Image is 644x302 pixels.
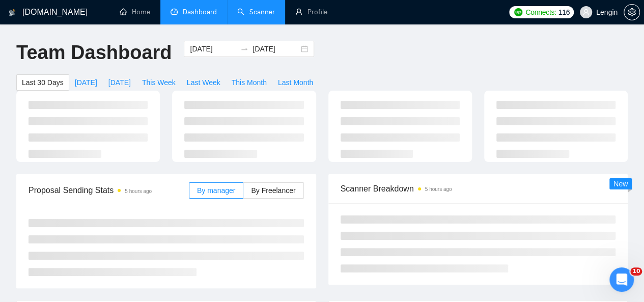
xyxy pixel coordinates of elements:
button: [DATE] [69,74,103,91]
img: logo [9,5,16,21]
button: setting [624,4,640,20]
button: Last Week [181,74,226,91]
span: Dashboard [183,8,217,16]
time: 5 hours ago [125,188,152,194]
span: [DATE] [108,77,131,88]
a: userProfile [295,8,327,16]
a: homeHome [120,8,150,16]
h1: Team Dashboard [16,41,172,65]
button: This Month [226,74,272,91]
span: Proposal Sending Stats [29,184,189,197]
a: setting [624,8,640,16]
button: Last 30 Days [16,74,69,91]
span: Scanner Breakdown [341,182,616,195]
span: New [613,180,628,188]
span: Last Month [278,77,313,88]
span: user [582,9,590,16]
span: swap-right [240,45,248,53]
span: 10 [630,267,642,276]
button: [DATE] [103,74,136,91]
input: Start date [190,43,236,54]
a: searchScanner [237,8,275,16]
input: End date [253,43,299,54]
span: By manager [197,186,235,195]
img: upwork-logo.png [514,8,522,16]
span: dashboard [171,8,178,15]
span: to [240,45,248,53]
span: Last Week [187,77,220,88]
span: 116 [558,7,569,18]
span: By Freelancer [251,186,295,195]
span: This Week [142,77,176,88]
iframe: Intercom live chat [609,267,634,292]
time: 5 hours ago [425,186,452,192]
span: Connects: [525,7,556,18]
span: [DATE] [75,77,97,88]
span: This Month [232,77,267,88]
button: This Week [136,74,181,91]
span: Last 30 Days [22,77,64,88]
span: setting [624,8,639,16]
button: Last Month [272,74,319,91]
